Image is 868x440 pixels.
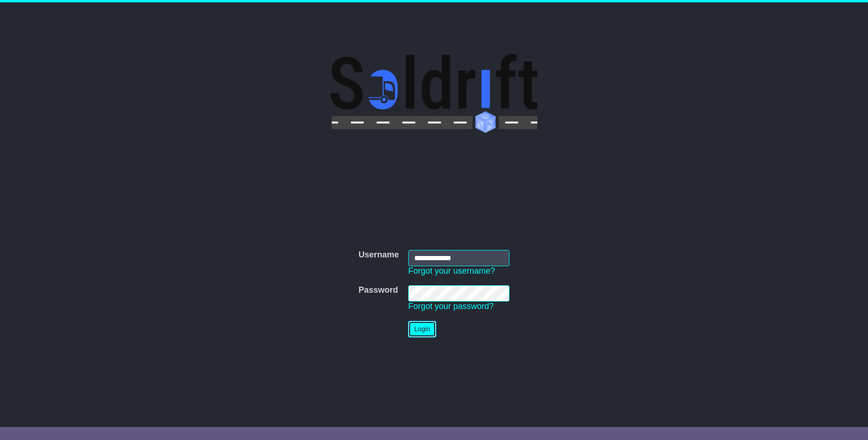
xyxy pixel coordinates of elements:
[408,266,495,276] a: Forgot your username?
[408,302,494,311] a: Forgot your password?
[331,54,537,133] img: Soldrift Pty Ltd
[359,250,399,260] label: Username
[408,321,436,337] button: Login
[359,285,398,296] label: Password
